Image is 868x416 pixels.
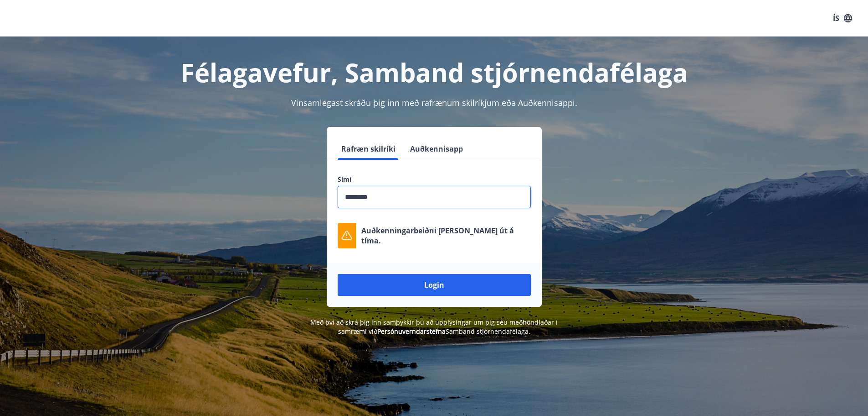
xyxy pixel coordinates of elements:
a: Persónuverndarstefna [377,327,446,336]
button: Auðkennisapp [406,138,467,160]
button: ÍS [828,10,857,26]
button: Rafræn skilríki [338,138,399,160]
label: Sími [338,175,531,184]
h1: Félagavefur, Samband stjórnendafélaga [117,55,751,90]
span: Vinsamlegast skráðu þig inn með rafrænum skilríkjum eða Auðkennisappi. [291,97,577,108]
button: Login [338,274,531,296]
span: Með því að skrá þig inn samþykkir þú að upplýsingar um þig séu meðhöndlaðar í samræmi við Samband... [310,318,558,336]
p: Auðkenningarbeiðni [PERSON_NAME] út á tíma. [361,226,531,246]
